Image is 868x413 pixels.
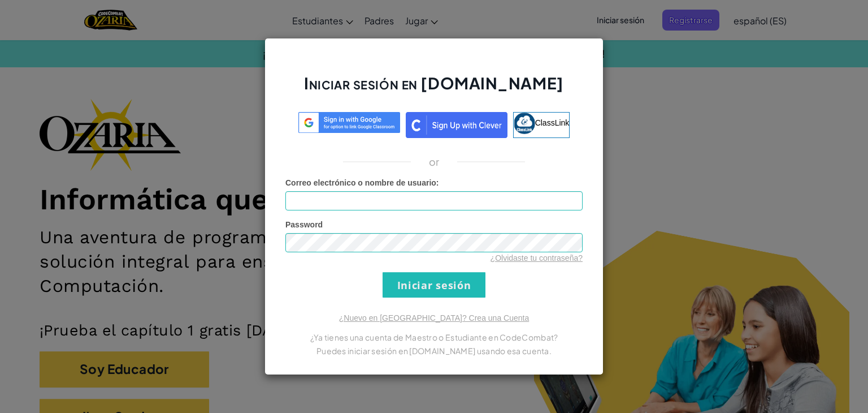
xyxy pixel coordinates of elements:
[406,112,507,138] img: clever_sso_button@2x.png
[285,177,439,188] label: :
[429,155,440,169] p: or
[285,220,323,229] span: Password
[383,272,485,298] input: Iniciar sesión
[535,118,570,127] span: ClassLink
[491,253,583,263] a: ¿Olvidaste tu contraseña?
[298,112,400,133] img: log-in-google-sso.svg
[339,313,529,322] a: ¿Nuevo en [GEOGRAPHIC_DATA]? Crea una Cuenta
[285,178,436,187] span: Correo electrónico o nombre de usuario
[285,72,583,105] h2: Iniciar sesión en [DOMAIN_NAME]
[514,113,535,134] img: classlink-logo-small.png
[285,344,583,358] p: Puedes iniciar sesión en [DOMAIN_NAME] usando esa cuenta.
[285,330,583,344] p: ¿Ya tienes una cuenta de Maestro o Estudiante en CodeCombat?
